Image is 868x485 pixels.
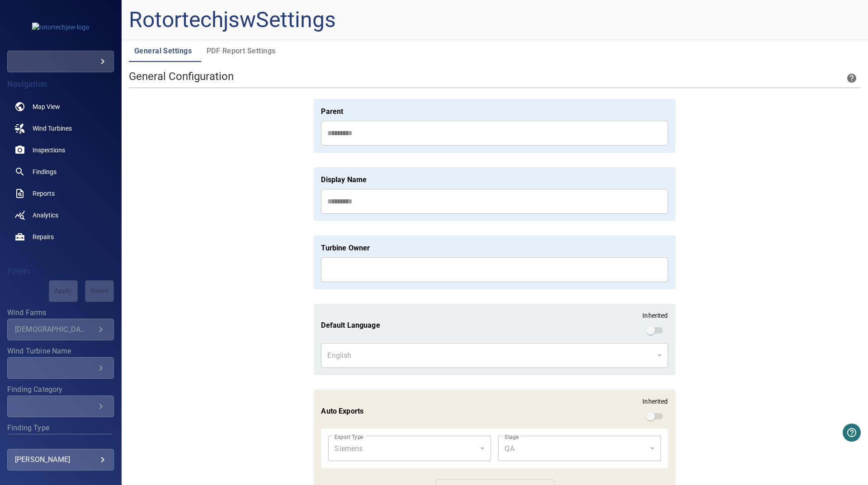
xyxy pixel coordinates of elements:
[7,183,114,204] a: reports noActive
[129,69,234,84] h5: General Configuration
[7,424,114,432] label: Finding Type
[7,96,114,118] a: map noActive
[328,436,491,461] div: Siemens
[321,320,380,330] label: Default language
[505,433,519,441] label: Stage
[33,102,60,111] span: Map View
[321,243,370,253] label: Turbine Owner
[7,357,114,379] div: Wind Turbine Name
[15,452,106,467] div: [PERSON_NAME]
[7,118,114,139] a: windturbines noActive
[33,211,58,220] span: Analytics
[7,139,114,161] a: inspections noActive
[321,343,668,368] div: English
[321,174,367,185] label: Display Name
[33,146,65,155] span: Inspections
[7,204,114,226] a: analytics noActive
[321,106,343,117] label: parent
[129,7,336,33] h3: rotortechjsw Settings
[32,23,89,32] img: rotortechjsw-logo
[7,319,114,340] div: Wind Farms
[7,309,114,316] label: Wind Farms
[7,396,114,417] div: Finding Category
[642,397,668,406] p: Inherited
[7,267,114,276] h4: Filters
[642,311,668,320] p: Inherited
[7,161,114,183] a: findings noActive
[207,45,276,57] span: PDF Report Settings
[498,436,661,461] div: QA
[15,325,95,334] div: [DEMOGRAPHIC_DATA]
[7,434,114,456] div: Finding Type
[7,226,114,248] a: repairs noActive
[7,80,114,89] h4: Navigation
[7,51,114,72] div: rotortechjsw
[33,124,72,133] span: Wind Turbines
[33,167,57,176] span: Findings
[33,232,54,241] span: Repairs
[7,348,114,355] label: Wind Turbine Name
[7,386,114,393] label: Finding Category
[134,45,196,57] span: General Settings
[335,433,363,441] label: Export Type
[33,189,55,198] span: Reports
[321,406,363,416] label: Auto Exports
